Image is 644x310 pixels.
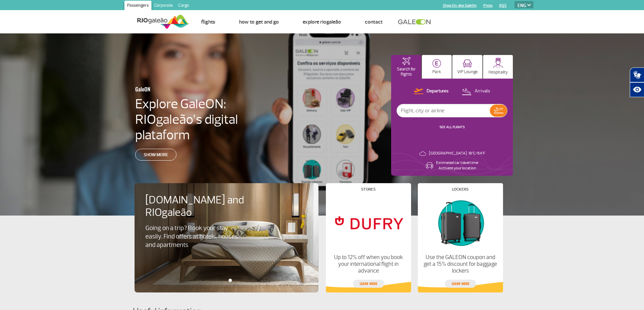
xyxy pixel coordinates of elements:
input: Flight, city or airline [397,104,490,117]
img: Lockers [423,197,497,249]
p: Estimated car travel time: Activate your location [436,160,479,171]
a: Learn more [353,280,384,288]
a: Explore RIOgaleão [303,19,341,25]
p: Search for flights [395,67,418,77]
img: hospitality.svg [493,58,503,68]
a: Learn more [445,280,476,288]
a: Press [483,3,493,8]
h4: Explore GaleON: RIOgaleão’s digital plataform [135,96,281,143]
p: Use the GALEON coupon and get a 15% discount for baggage lockers [423,254,497,274]
button: Departures [412,87,451,96]
h3: GaleON [135,82,248,96]
h4: [DOMAIN_NAME] and RIOgaleão [145,194,253,219]
img: Stores [331,197,405,249]
a: How to get and go [239,19,279,25]
img: carParkingHome.svg [432,59,441,68]
a: Contact [365,19,383,25]
a: Show more [135,149,176,161]
img: airplaneHomeActive.svg [402,57,410,65]
p: Hospitality [488,70,508,75]
a: Corporate [151,1,175,11]
p: Going on a trip? Book your stay easily. Find offers at hotels, houses and apartments [145,224,241,249]
a: Flights [201,19,215,25]
button: Abrir tradutor de língua de sinais. [630,67,644,82]
button: Search for flights [391,55,421,79]
button: Hospitality [483,55,513,79]
a: RQS [499,3,507,8]
button: Arrivals [460,87,492,96]
p: VIP Lounge [457,69,478,75]
p: Park [432,69,441,75]
p: [GEOGRAPHIC_DATA]: 18°C/64°F [429,151,485,156]
h4: Stores [361,188,376,191]
p: Up to 12% off when you book your international flight in advance [331,254,405,274]
button: Park [422,55,452,79]
a: Shop On-line GaleOn [443,3,477,8]
a: [DOMAIN_NAME] and RIOgaleãoGoing on a trip? Book your stay easily. Find offers at hotels, houses ... [145,194,308,249]
div: Plugin de acessibilidade da Hand Talk. [630,67,644,97]
button: VIP Lounge [452,55,482,79]
p: Departures [427,88,449,94]
button: SEE ALL FLIGHTS [437,124,467,130]
h4: Lockers [452,188,469,191]
img: vipRoom.svg [463,59,472,68]
a: Cargo [175,1,192,11]
p: Arrivals [475,88,490,94]
button: Abrir recursos assistivos. [630,82,644,97]
a: Passengers [124,1,151,11]
a: SEE ALL FLIGHTS [439,125,465,129]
